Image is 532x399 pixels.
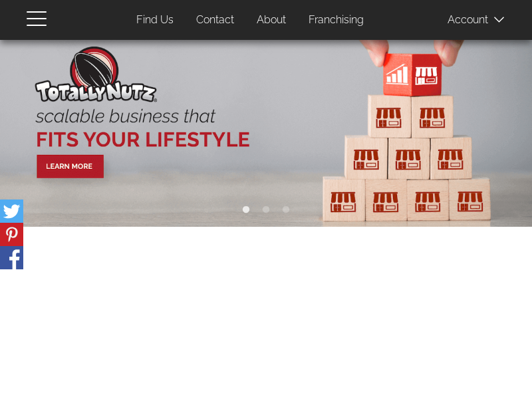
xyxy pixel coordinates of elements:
button: 1 of 3 [239,203,253,217]
a: Contact [186,7,244,33]
a: Franchising [299,7,374,33]
a: About [247,7,296,33]
a: Find Us [126,7,184,33]
button: 2 of 3 [259,203,273,217]
button: 3 of 3 [279,203,293,217]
